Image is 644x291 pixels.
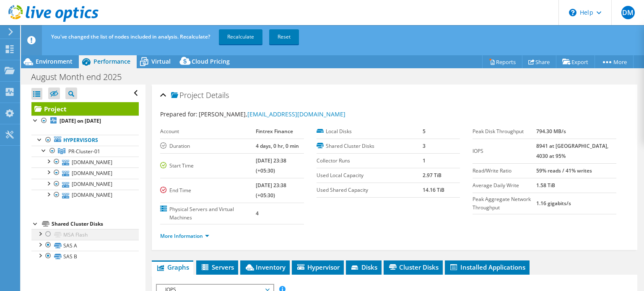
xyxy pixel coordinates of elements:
[449,263,525,271] span: Installed Applications
[199,110,345,118] span: [PERSON_NAME],
[350,263,377,271] span: Disks
[51,33,210,40] span: You've changed the list of nodes included in analysis. Recalculate?
[556,55,595,68] a: Export
[156,263,189,271] span: Graphs
[296,263,340,271] span: Hypervisor
[317,142,423,150] label: Shared Cluster Disks
[473,147,536,155] label: IOPS
[569,9,576,16] svg: \n
[423,142,426,149] b: 3
[536,167,592,174] b: 59% reads / 41% writes
[200,263,234,271] span: Servers
[473,181,536,190] label: Average Daily Write
[317,157,423,165] label: Collector Runs
[256,128,293,135] b: Fintrex Finance
[388,263,439,271] span: Cluster Disks
[219,29,262,44] a: Recalculate
[31,135,139,146] a: Hypervisors
[31,179,139,190] a: [DOMAIN_NAME]
[423,186,444,193] b: 14.16 TiB
[247,110,345,118] a: [EMAIL_ADDRESS][DOMAIN_NAME]
[317,186,423,194] label: Used Shared Capacity
[93,57,130,65] span: Performance
[621,6,635,19] span: DM
[36,57,73,65] span: Environment
[473,127,536,136] label: Peak Disk Throughput
[52,219,139,229] div: Shared Cluster Disks
[31,240,139,251] a: SAS A
[256,157,286,174] b: [DATE] 23:38 (+05:30)
[160,127,256,136] label: Account
[31,102,139,116] a: Project
[473,195,536,212] label: Peak Aggregate Network Throughput
[423,128,426,135] b: 5
[244,263,286,271] span: Inventory
[160,110,197,118] label: Prepared for:
[171,91,204,100] span: Project
[423,172,441,179] b: 2.97 TiB
[482,55,522,68] a: Reports
[31,157,139,167] a: [DOMAIN_NAME]
[160,142,256,150] label: Duration
[160,162,256,170] label: Start Time
[536,200,571,207] b: 1.16 gigabits/s
[60,117,101,124] b: [DATE] on [DATE]
[151,57,171,65] span: Virtual
[31,229,139,240] a: MSA Flash
[473,167,536,175] label: Read/Write Ratio
[27,72,135,82] h1: August Month end 2025
[317,171,423,180] label: Used Local Capacity
[31,251,139,262] a: SAS B
[31,167,139,178] a: [DOMAIN_NAME]
[31,146,139,157] a: PR-Cluster-01
[160,232,209,239] a: More Information
[269,29,299,44] a: Reset
[317,127,423,136] label: Local Disks
[595,55,634,68] a: More
[522,55,556,68] a: Share
[536,142,608,160] b: 8941 at [GEOGRAPHIC_DATA], 4030 at 95%
[536,128,566,135] b: 794.30 MB/s
[206,90,229,100] span: Details
[192,57,230,65] span: Cloud Pricing
[536,182,555,189] b: 1.58 TiB
[256,142,299,149] b: 4 days, 0 hr, 0 min
[256,182,286,199] b: [DATE] 23:38 (+05:30)
[31,116,139,126] a: [DATE] on [DATE]
[160,205,256,222] label: Physical Servers and Virtual Machines
[256,210,259,217] b: 4
[160,186,256,195] label: End Time
[31,190,139,201] a: [DOMAIN_NAME]
[68,148,100,155] span: PR-Cluster-01
[423,157,426,164] b: 1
